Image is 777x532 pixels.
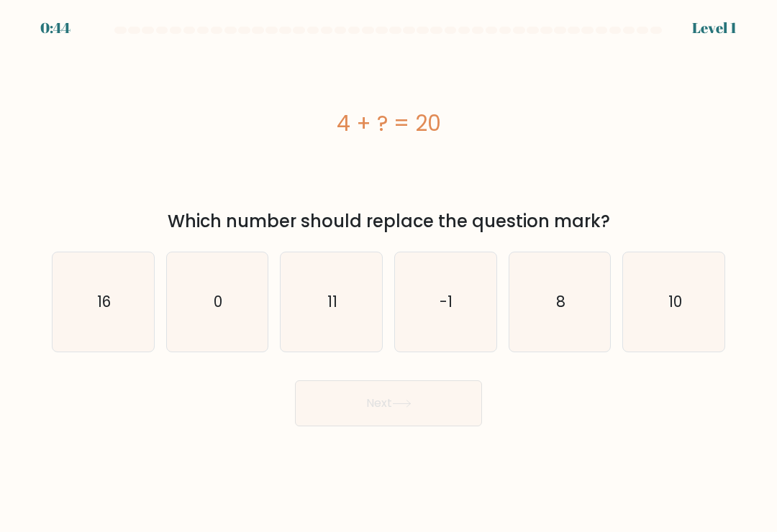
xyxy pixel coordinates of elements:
[295,380,482,426] button: Next
[692,17,737,39] div: Level 1
[440,291,453,312] text: -1
[556,291,565,312] text: 8
[668,291,681,312] text: 10
[52,107,725,139] div: 4 + ? = 20
[60,208,717,234] div: Which number should replace the question mark?
[97,291,111,312] text: 16
[40,17,71,39] div: 0:44
[214,291,222,312] text: 0
[327,291,337,312] text: 11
